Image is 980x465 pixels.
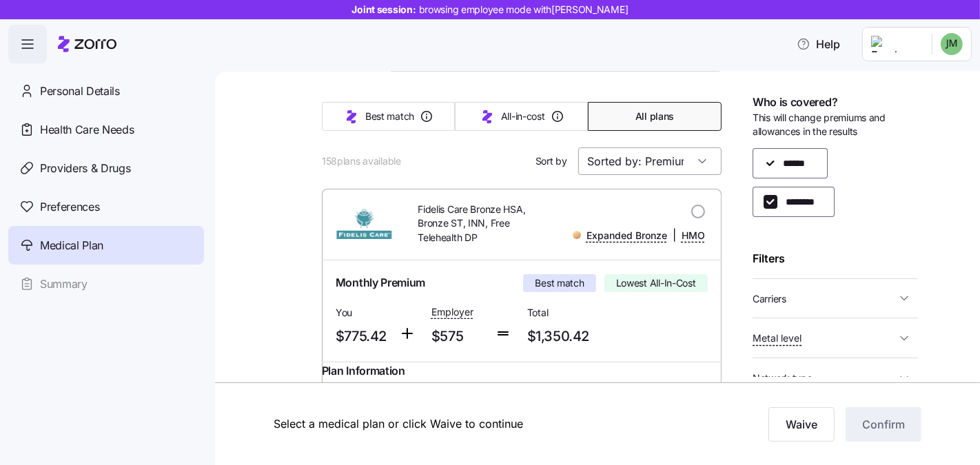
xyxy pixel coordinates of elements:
[786,30,851,58] button: Help
[365,110,414,123] span: Best match
[352,3,629,17] span: Joint session:
[941,33,963,55] img: ce3654e533d8156cbde617345222133a
[753,111,918,139] span: This will change premiums and allowances in the results
[753,364,918,392] button: Network type
[535,154,567,168] span: Sort by
[635,110,674,123] span: All plans
[535,276,584,290] span: Best match
[586,229,667,242] span: Expanded Bronze
[431,305,473,319] span: Employer
[419,3,629,17] span: browsing employee mode with [PERSON_NAME]
[862,416,905,433] span: Confirm
[578,147,722,175] input: Order by dropdown
[274,415,702,433] div: Select a medical plan or click Waive to continue
[8,72,204,110] a: Personal Details
[40,237,103,254] span: Medical Plan
[753,285,918,313] button: Carriers
[40,160,131,177] span: Providers & Drugs
[753,292,786,306] span: Carriers
[871,36,921,52] img: Employer logo
[333,207,396,240] img: Fidelis Care
[616,276,696,290] span: Lowest All-In-Cost
[846,407,921,442] button: Confirm
[418,203,547,245] span: Fidelis Care Bronze HSA, Bronze ST, INN, Free Telehealth DP
[336,306,389,320] span: You
[768,407,835,442] button: Waive
[501,110,545,123] span: All-in-cost
[8,187,204,226] a: Preferences
[322,362,405,380] span: Plan Information
[322,154,401,168] span: 158 plans available
[527,325,612,348] span: $1,350.42
[753,94,837,111] span: Who is covered?
[527,306,612,320] span: Total
[753,250,918,267] div: Filters
[8,226,204,265] a: Medical Plan
[8,265,204,303] a: Summary
[753,371,813,385] span: Network type
[753,324,918,352] button: Metal level
[336,325,389,348] span: $775.42
[336,274,425,291] span: Monthly Premium
[753,331,802,345] span: Metal level
[40,121,134,138] span: Health Care Needs
[797,36,840,52] span: Help
[431,325,484,348] span: $575
[40,198,99,216] span: Preferences
[786,416,817,433] span: Waive
[8,149,204,187] a: Providers & Drugs
[40,83,120,100] span: Personal Details
[573,227,705,244] div: |
[8,110,204,149] a: Health Care Needs
[682,229,705,242] span: HMO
